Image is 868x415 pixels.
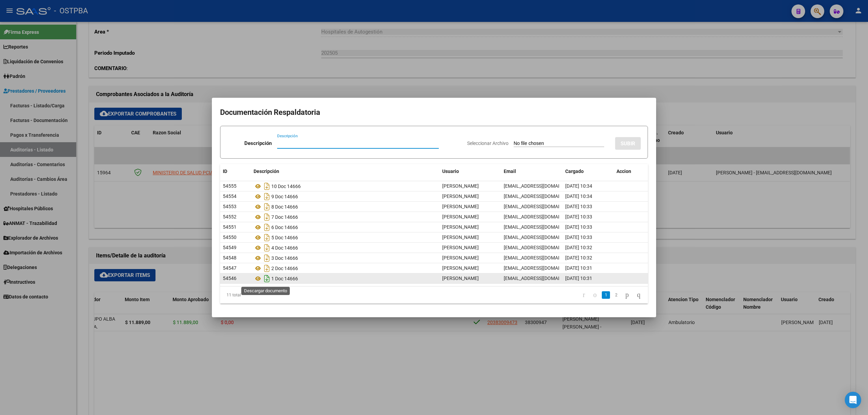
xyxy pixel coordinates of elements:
span: [PERSON_NAME] [442,276,479,281]
p: Descripción [244,139,272,147]
span: [EMAIL_ADDRESS][DOMAIN_NAME] [504,224,580,230]
button: SUBIR [615,137,641,150]
span: Accion [616,169,631,174]
datatable-header-cell: ID [220,164,251,179]
span: [EMAIL_ADDRESS][DOMAIN_NAME] [504,276,580,281]
div: 11 total [220,286,304,304]
i: Descargar documento [262,232,271,243]
span: [DATE] 10:33 [565,204,592,209]
h2: Documentación Respaldatoria [220,106,648,119]
span: [EMAIL_ADDRESS][DOMAIN_NAME] [504,214,580,219]
i: Descargar documento [262,253,271,264]
span: [EMAIL_ADDRESS][DOMAIN_NAME] [504,235,580,240]
div: 4 Doc 14666 [254,242,437,253]
span: 54550 [223,235,236,240]
a: go to first page [580,291,588,299]
datatable-header-cell: Email [501,164,562,179]
datatable-header-cell: Usuario [439,164,501,179]
span: [DATE] 10:32 [565,245,592,250]
li: page 1 [601,289,611,301]
span: [DATE] 10:33 [565,214,592,219]
span: 54547 [223,265,236,271]
span: [DATE] 10:32 [565,255,592,260]
a: go to last page [634,291,643,299]
div: 6 Doc 14666 [254,222,437,233]
div: 5 Doc 14666 [254,232,437,243]
span: [PERSON_NAME] [442,193,479,199]
span: [EMAIL_ADDRESS][DOMAIN_NAME] [504,255,580,260]
span: [PERSON_NAME] [442,214,479,219]
span: [DATE] 10:34 [565,193,592,199]
span: 54551 [223,224,236,230]
span: [DATE] 10:31 [565,276,592,281]
div: 7 Doc 14666 [254,212,437,223]
span: [PERSON_NAME] [442,224,479,230]
span: [PERSON_NAME] [442,245,479,250]
span: Descripción [254,169,279,174]
div: 9 Doc 14666 [254,191,437,202]
span: [DATE] 10:31 [565,265,592,271]
span: Email [504,169,516,174]
i: Descargar documento [262,273,271,284]
div: 8 Doc 14666 [254,201,437,212]
span: Seleccionar Archivo [467,140,508,146]
i: Descargar documento [262,191,271,202]
i: Descargar documento [262,212,271,223]
a: go to previous page [590,291,600,299]
span: [EMAIL_ADDRESS][DOMAIN_NAME] [504,204,580,209]
span: 54548 [223,255,236,260]
span: 54546 [223,276,236,281]
span: 54552 [223,214,236,219]
span: [EMAIL_ADDRESS][DOMAIN_NAME] [504,193,580,199]
span: [EMAIL_ADDRESS][DOMAIN_NAME] [504,265,580,271]
span: [DATE] 10:33 [565,235,592,240]
span: 54553 [223,204,236,209]
datatable-header-cell: Accion [614,164,648,179]
div: 3 Doc 14666 [254,253,437,264]
div: 10 Doc 14666 [254,181,437,192]
i: Descargar documento [262,201,271,212]
span: [EMAIL_ADDRESS][DOMAIN_NAME] [504,183,580,189]
span: ID [223,169,227,174]
div: 2 Doc 14666 [254,263,437,274]
span: 54554 [223,193,236,199]
i: Descargar documento [262,263,271,274]
i: Descargar documento [262,222,271,233]
i: Descargar documento [262,242,271,253]
span: [PERSON_NAME] [442,204,479,209]
span: [PERSON_NAME] [442,183,479,189]
i: Descargar documento [262,181,271,192]
span: [PERSON_NAME] [442,265,479,271]
a: 1 [602,291,610,299]
div: Open Intercom Messenger [845,392,861,408]
datatable-header-cell: Cargado [562,164,614,179]
span: 54549 [223,245,236,250]
span: [DATE] 10:34 [565,183,592,189]
span: [EMAIL_ADDRESS][DOMAIN_NAME] [504,245,580,250]
span: [PERSON_NAME] [442,235,479,240]
span: [DATE] 10:33 [565,224,592,230]
li: page 2 [611,289,621,301]
a: 2 [612,291,620,299]
datatable-header-cell: Descripción [251,164,439,179]
span: Usuario [442,169,459,174]
span: Cargado [565,169,584,174]
span: 54555 [223,183,236,189]
span: [PERSON_NAME] [442,255,479,260]
div: 1 Doc 14666 [254,273,437,284]
a: go to next page [622,291,632,299]
span: SUBIR [621,140,635,147]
